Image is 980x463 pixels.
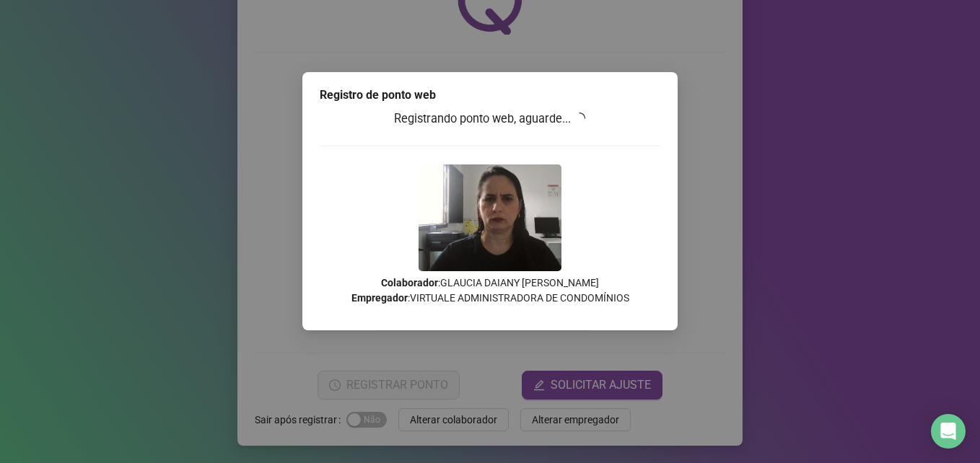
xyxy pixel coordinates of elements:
[320,110,660,128] h3: Registrando ponto web, aguarde...
[320,275,660,306] p: : GLAUCIA DAIANY [PERSON_NAME] : VIRTUALE ADMINISTRADORA DE CONDOMÍNIOS
[381,277,438,288] strong: Colaborador
[931,414,966,449] div: Open Intercom Messenger
[419,164,561,271] img: 9k=
[351,292,408,304] strong: Empregador
[574,112,587,125] span: loading
[320,87,660,104] div: Registro de ponto web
